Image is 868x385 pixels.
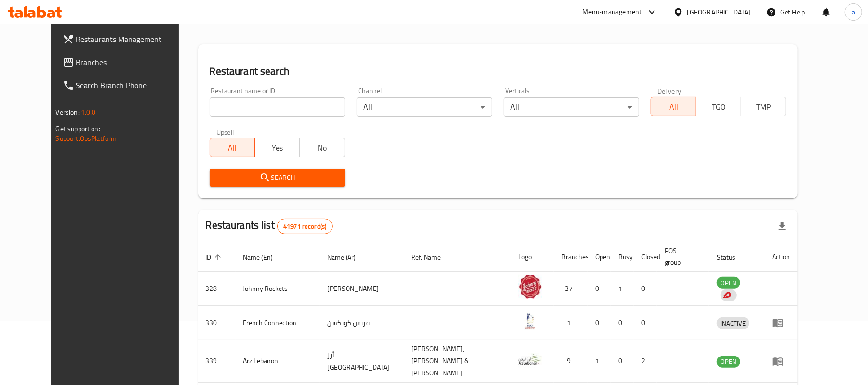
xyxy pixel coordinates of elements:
[55,27,196,51] a: Restaurants Management
[745,100,782,114] span: TMP
[655,100,692,114] span: All
[717,277,740,289] span: OPEN
[76,33,188,45] span: Restaurants Management
[304,141,341,155] span: No
[254,138,300,157] button: Yes
[588,306,611,340] td: 0
[518,347,542,371] img: Arz Lebanon
[588,340,611,383] td: 1
[210,64,787,79] h2: Restaurant search
[320,272,403,306] td: [PERSON_NAME]
[76,80,188,91] span: Search Branch Phone
[55,51,196,74] a: Branches
[651,97,696,116] button: All
[510,242,554,272] th: Logo
[56,123,100,135] span: Get support on:
[611,242,634,272] th: Busy
[717,356,740,368] div: OPEN
[611,306,634,340] td: 0
[588,272,611,306] td: 0
[299,138,345,157] button: No
[214,141,251,155] span: All
[217,172,337,184] span: Search
[717,318,749,329] span: INACTIVE
[76,56,188,68] span: Branches
[320,306,403,340] td: فرنش كونكشن
[403,340,510,383] td: [PERSON_NAME],[PERSON_NAME] & [PERSON_NAME]
[634,272,657,306] td: 0
[81,106,96,119] span: 1.0.0
[210,169,345,187] button: Search
[772,356,790,367] div: Menu
[772,317,790,329] div: Menu
[56,106,80,119] span: Version:
[411,251,453,263] span: Ref. Name
[554,242,588,272] th: Branches
[327,251,368,263] span: Name (Ar)
[583,6,642,18] div: Menu-management
[554,272,588,306] td: 37
[243,251,286,263] span: Name (En)
[764,242,798,272] th: Action
[198,272,236,306] td: 328
[852,7,855,17] span: a
[717,251,748,263] span: Status
[554,306,588,340] td: 1
[206,251,224,263] span: ID
[210,138,255,157] button: All
[634,242,657,272] th: Closed
[611,340,634,383] td: 0
[634,306,657,340] td: 0
[554,340,588,383] td: 9
[210,97,345,117] input: Search for restaurant name or ID..
[278,222,332,231] span: 41971 record(s)
[198,306,236,340] td: 330
[687,7,751,17] div: [GEOGRAPHIC_DATA]
[657,87,681,94] label: Delivery
[588,242,611,272] th: Open
[259,141,296,155] span: Yes
[696,97,741,116] button: TGO
[206,218,333,234] h2: Restaurants list
[722,291,731,300] img: delivery hero logo
[277,219,333,234] div: Total records count
[611,272,634,306] td: 1
[721,289,737,301] div: Indicates that the vendor menu management has been moved to DH Catalog service
[634,340,657,383] td: 2
[56,132,117,145] a: Support.OpsPlatform
[216,128,234,135] label: Upsell
[55,74,196,97] a: Search Branch Phone
[236,340,320,383] td: Arz Lebanon
[665,245,697,268] span: POS group
[700,100,737,114] span: TGO
[357,97,492,117] div: All
[771,215,794,238] div: Export file
[198,10,293,25] h2: Menu management
[741,97,786,116] button: TMP
[504,97,639,117] div: All
[518,275,542,299] img: Johnny Rockets
[198,340,236,383] td: 339
[236,306,320,340] td: French Connection
[320,340,403,383] td: أرز [GEOGRAPHIC_DATA]
[518,309,542,333] img: French Connection
[717,356,740,367] span: OPEN
[236,272,320,306] td: Johnny Rockets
